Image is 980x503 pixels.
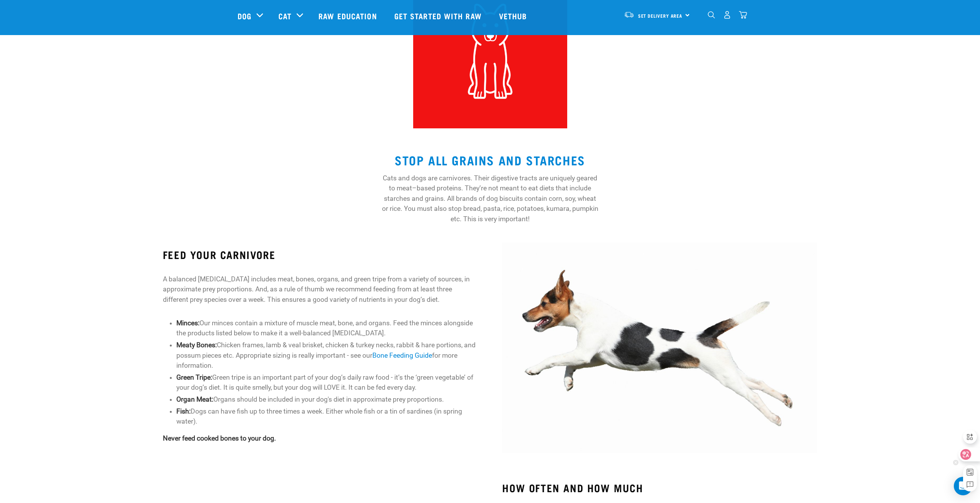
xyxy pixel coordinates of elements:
img: home-icon@2x.png [739,11,747,19]
a: Bone Feeding Guide [372,352,432,359]
a: FEED YOUR CARNIVORE [12,24,83,30]
a: Back to Top [12,10,42,17]
a: Get started with Raw [387,0,491,31]
li: Our minces contain a mixture of muscle meat, bone, and organs. Feed the minces alongside the prod... [176,318,477,338]
li: Green tripe is an important part of your dog’s daily raw food - it’s the ‘green vegetable’ of you... [176,372,477,393]
h3: HOW OFTEN AND HOW MUCH [502,482,817,494]
div: Outline [3,3,112,10]
strong: Fish: [176,407,191,415]
h3: FEED YOUR CARNIVORE [163,249,478,261]
li: Chicken frames, lamb & veal brisket, chicken & turkey necks, rabbit & hare portions, and possum p... [176,340,477,370]
a: Vethub [491,0,537,31]
h2: STOP ALL GRAINS AND STARCHES [381,153,600,167]
img: user.png [723,11,731,19]
strong: Green Tripe: [176,373,212,381]
img: home-icon-1@2x.png [708,11,715,19]
p: Cats and dogs are carnivores. Their digestive tracts are uniquely geared to meat–based proteins. ... [381,173,600,224]
a: Dog [238,10,251,22]
li: Dogs can have fish up to three times a week. Either whole fish or a tin of sardines (in spring wa... [176,406,477,427]
img: foxy-middle.jpg [502,242,817,453]
span: Set Delivery Area [638,14,683,17]
a: HOW OFTEN AND HOW MUCH [12,31,98,37]
a: Cat [278,10,291,22]
a: WHAT ELSE TO EXPECT WHEN CHANGING TO RAW [3,38,100,51]
strong: Meaty Bones: [176,341,217,349]
strong: Minces: [176,319,199,327]
strong: Organ Meat: [176,395,213,403]
strong: Never feed cooked bones to your dog. [163,434,276,442]
li: Organs should be included in your dog's diet in approximate prey proportions. [176,394,477,404]
p: A balanced [MEDICAL_DATA] includes meat, bones, organs, and green tripe from a variety of sources... [163,274,478,304]
a: STOP ALL GRAINS AND STARCHES [12,17,111,24]
img: van-moving.png [624,11,634,18]
a: Raw Education [311,0,386,31]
